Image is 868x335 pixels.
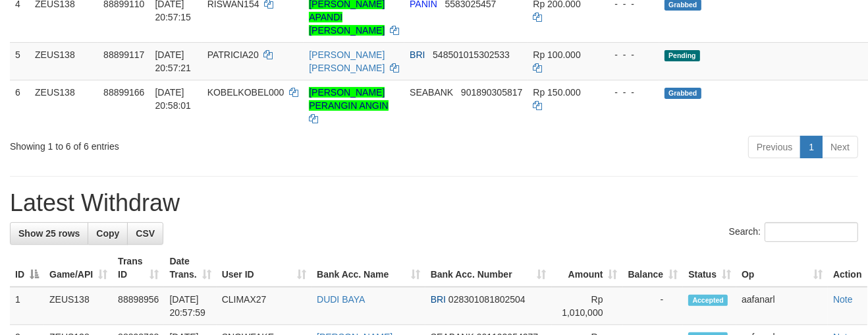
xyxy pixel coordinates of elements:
[207,87,285,98] span: KOBELKOBEL000
[44,287,113,325] td: ZEUS138
[10,287,44,325] td: 1
[688,295,728,306] span: Accepted
[410,87,453,98] span: SEABANK
[604,86,654,99] div: - - -
[665,50,700,61] span: Pending
[10,190,858,216] h1: Latest Withdraw
[822,136,858,158] a: Next
[10,42,30,80] td: 5
[88,222,128,245] a: Copy
[748,136,801,158] a: Previous
[533,87,580,98] span: Rp 150.000
[164,249,216,287] th: Date Trans.: activate to sort column ascending
[10,222,88,245] a: Show 25 rows
[833,294,853,305] a: Note
[410,49,425,60] span: BRI
[312,249,425,287] th: Bank Acc. Name: activate to sort column ascending
[461,87,522,98] span: Copy 901890305817 to clipboard
[30,42,98,80] td: ZEUS138
[309,87,389,111] a: [PERSON_NAME] PERANGIN ANGIN
[113,249,164,287] th: Trans ID: activate to sort column ascending
[604,48,654,61] div: - - -
[729,222,858,242] label: Search:
[425,249,552,287] th: Bank Acc. Number: activate to sort column ascending
[207,49,259,60] span: PATRICIA20
[10,80,30,131] td: 6
[155,49,191,73] span: [DATE] 20:57:21
[800,136,823,158] a: 1
[155,87,191,111] span: [DATE] 20:58:01
[623,287,684,325] td: -
[103,87,144,98] span: 88899166
[127,222,163,245] a: CSV
[736,287,828,325] td: aafanarl
[683,249,736,287] th: Status: activate to sort column ascending
[433,49,510,60] span: Copy 548501015302533 to clipboard
[736,249,828,287] th: Op: activate to sort column ascending
[828,249,867,287] th: Action
[30,80,98,131] td: ZEUS138
[431,294,446,305] span: BRI
[217,249,312,287] th: User ID: activate to sort column ascending
[623,249,684,287] th: Balance: activate to sort column ascending
[44,249,113,287] th: Game/API: activate to sort column ascending
[96,228,119,239] span: Copy
[552,249,623,287] th: Amount: activate to sort column ascending
[317,294,365,305] a: DUDI BAYA
[552,287,623,325] td: Rp 1,010,000
[448,294,526,305] span: Copy 028301081802504 to clipboard
[533,49,580,60] span: Rp 100.000
[10,249,44,287] th: ID: activate to sort column descending
[665,88,701,99] span: Grabbed
[103,49,144,60] span: 88899117
[164,287,216,325] td: [DATE] 20:57:59
[136,228,155,239] span: CSV
[765,222,858,242] input: Search:
[217,287,312,325] td: CLIMAX27
[309,49,385,73] a: [PERSON_NAME] [PERSON_NAME]
[10,135,352,153] div: Showing 1 to 6 of 6 entries
[113,287,164,325] td: 88898956
[18,228,80,239] span: Show 25 rows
